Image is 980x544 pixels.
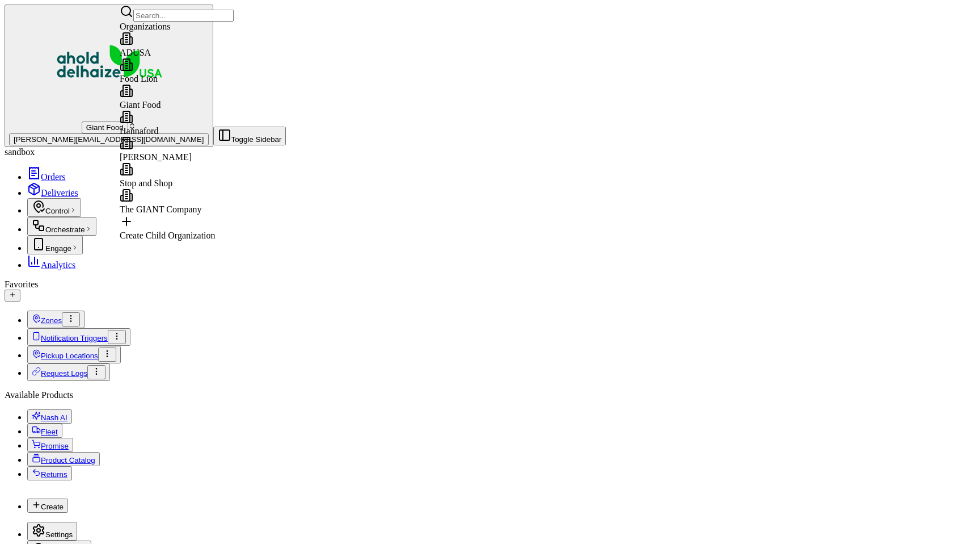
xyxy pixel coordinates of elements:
[11,45,206,64] p: Welcome 👋
[41,470,67,479] span: Returns
[23,165,87,176] span: Knowledge Base
[32,456,95,465] a: Product Catalog
[11,166,20,175] div: 📗
[32,413,67,422] a: Nash AI
[5,279,975,290] div: Favorites
[27,452,100,466] button: Product Catalog
[27,236,83,254] button: Engage
[120,178,172,188] span: Stop and Shop
[32,351,98,360] a: Pickup Locations
[27,328,130,346] button: Notification Triggers
[32,470,67,479] a: Returns
[120,74,158,83] span: Food Lion
[41,316,62,325] span: Zones
[45,244,71,253] span: Engage
[7,160,91,181] a: 📗Knowledge Base
[80,192,137,201] a: Powered byPylon
[41,351,98,360] span: Pickup Locations
[27,424,62,438] button: Fleet
[120,100,160,110] span: Giant Food
[41,172,66,182] span: Orders
[32,369,87,378] a: Request Logs
[120,152,192,162] span: [PERSON_NAME]
[91,160,187,181] a: 💻API Documentation
[27,499,68,513] button: Create
[27,522,77,541] button: Settings
[5,147,975,157] div: sandbox
[231,135,282,144] span: Toggle Sidebar
[41,413,67,422] span: Nash AI
[41,369,87,378] span: Request Logs
[5,390,975,400] div: Available Products
[45,530,73,539] span: Settings
[113,193,137,201] span: Pylon
[14,135,204,144] span: [PERSON_NAME][EMAIL_ADDRESS][DOMAIN_NAME]
[41,456,95,465] span: Product Catalog
[120,22,234,32] div: Organizations
[32,428,58,436] a: Fleet
[27,409,72,424] button: Nash AI
[27,346,121,363] button: Pickup Locations
[52,6,166,120] img: Giant Food
[120,231,234,241] div: Create Child Organization
[5,5,213,147] button: Giant FoodGiant Food[PERSON_NAME][EMAIL_ADDRESS][DOMAIN_NAME]
[120,204,202,214] span: The GIANT Company
[27,217,96,236] button: Orchestrate
[11,108,32,129] img: 1736555255976-a54dd68f-1ca7-489b-9aae-adbdc363a1c4
[120,126,158,136] span: Hannaford
[39,108,186,120] div: Start new chat
[133,10,234,22] input: Search...
[107,165,182,176] span: API Documentation
[41,503,64,511] span: Create
[39,120,143,129] div: We're available if you need us!
[193,112,206,125] button: Start new chat
[27,198,81,217] button: Control
[86,123,124,132] span: Giant Food
[32,442,69,450] a: Promise
[45,225,85,234] span: Orchestrate
[120,48,151,57] span: ADUSA
[9,133,209,145] button: [PERSON_NAME][EMAIL_ADDRESS][DOMAIN_NAME]
[32,316,62,325] a: Zones
[213,127,286,145] button: Toggle Sidebar
[27,438,73,452] button: Promise
[96,166,105,175] div: 💻
[120,22,234,241] div: Suggestions
[27,188,78,198] a: Deliveries
[29,73,204,85] input: Got a question? Start typing here...
[45,207,70,215] span: Control
[41,442,69,450] span: Promise
[27,172,66,182] a: Orders
[27,260,75,270] a: Analytics
[27,466,72,480] button: Returns
[11,11,34,34] img: Nash
[41,334,108,342] span: Notification Triggers
[41,260,75,270] span: Analytics
[41,428,58,436] span: Fleet
[32,334,108,342] a: Notification Triggers
[41,188,78,198] span: Deliveries
[82,122,128,133] button: Giant Food
[27,311,85,328] button: Zones
[27,363,110,381] button: Request Logs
